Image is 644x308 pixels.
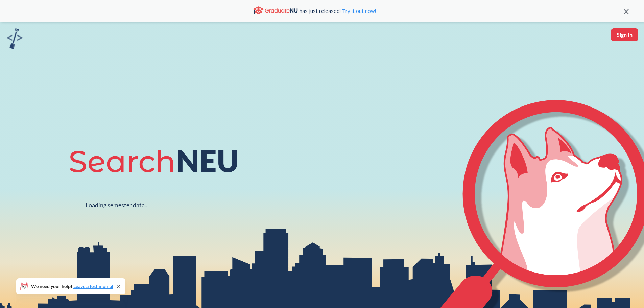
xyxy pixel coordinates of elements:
[611,28,638,41] button: Sign In
[86,201,149,209] div: Loading semester data...
[341,7,376,14] a: Try it out now!
[300,7,376,15] span: has just released!
[31,284,113,289] span: We need your help!
[7,28,23,49] img: sandbox logo
[73,283,113,289] a: Leave a testimonial
[7,28,23,51] a: sandbox logo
